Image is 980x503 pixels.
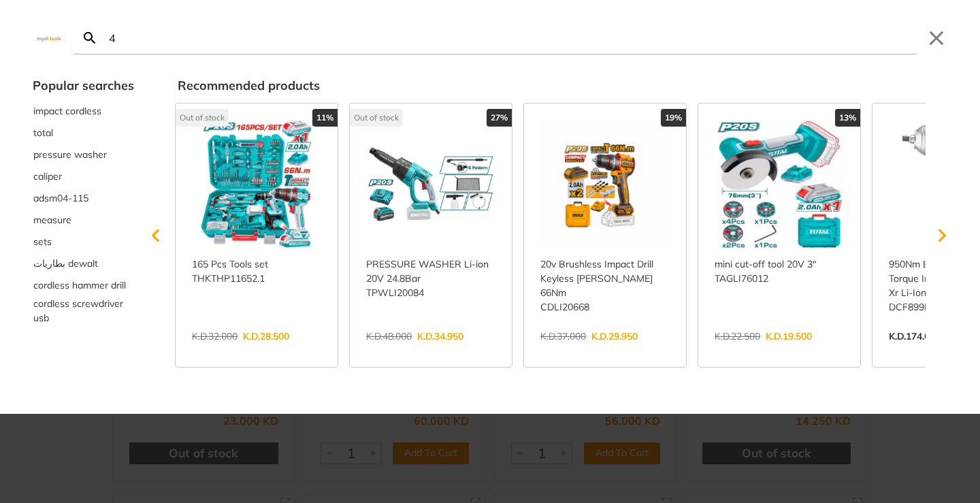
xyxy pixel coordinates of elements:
div: Suggestion: pressure washer [33,144,134,165]
span: measure [33,213,71,227]
div: Suggestion: total [33,122,134,144]
div: Suggestion: cordless hammer drill [33,274,134,296]
button: Select suggestion: adsm04-115 [33,187,134,209]
span: impact cordless [33,104,101,118]
div: Suggestion: impact cordless [33,100,134,122]
span: cordless hammer drill [33,278,126,293]
div: Popular searches [33,76,134,95]
div: Suggestion: cordless screwdriver usb [33,296,134,326]
div: 19% [661,109,686,127]
svg: Search [82,30,98,46]
button: Select suggestion: pressure washer [33,144,134,165]
button: Select suggestion: measure [33,209,134,231]
button: Select suggestion: cordless screwdriver usb [33,296,134,326]
img: Close [33,35,65,41]
div: Suggestion: adsm04-115 [33,187,134,209]
svg: Scroll left [142,222,169,249]
button: Select suggestion: caliper [33,165,134,187]
span: sets [33,235,52,249]
div: 13% [835,109,860,127]
input: Search… [106,22,917,54]
div: 11% [312,109,338,127]
div: Suggestion: sets [33,231,134,253]
span: adsm04-115 [33,191,88,206]
button: Select suggestion: sets [33,231,134,253]
button: Select suggestion: cordless hammer drill [33,274,134,296]
span: caliper [33,169,62,184]
button: Select suggestion: impact cordless [33,100,134,122]
span: pressure washer [33,148,107,162]
button: Select suggestion: total [33,122,134,144]
div: Suggestion: بطاريات dewalt [33,253,134,274]
button: Select suggestion: بطاريات dewalt [33,253,134,274]
div: Suggestion: measure [33,209,134,231]
button: Close [926,27,947,49]
div: Out of stock [350,109,403,127]
div: Recommended products [178,76,947,95]
span: cordless screwdriver usb [33,297,133,325]
div: Suggestion: caliper [33,165,134,187]
svg: Scroll right [928,222,955,249]
span: total [33,126,53,140]
div: Out of stock [176,109,229,127]
span: بطاريات dewalt [33,257,98,271]
div: 27% [487,109,512,127]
